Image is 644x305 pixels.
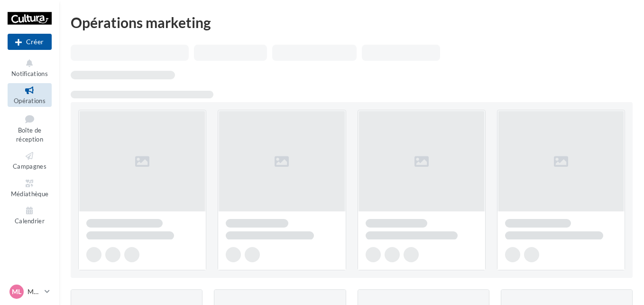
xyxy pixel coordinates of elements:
[8,34,52,50] div: Nouvelle campagne
[12,287,21,296] span: Ml
[15,217,45,225] span: Calendrier
[8,34,52,50] button: Créer
[8,176,52,200] a: Médiathèque
[8,149,52,172] a: Campagnes
[14,97,46,105] span: Opérations
[8,283,52,301] a: Ml Moulin les Metz
[8,111,52,145] a: Boîte de réception
[8,56,52,79] button: Notifications
[8,203,52,227] a: Calendrier
[13,162,46,170] span: Campagnes
[8,83,52,106] a: Opérations
[71,15,633,29] div: Opérations marketing
[28,287,41,296] p: Moulin les Metz
[11,190,49,198] span: Médiathèque
[16,126,43,143] span: Boîte de réception
[11,70,48,77] span: Notifications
